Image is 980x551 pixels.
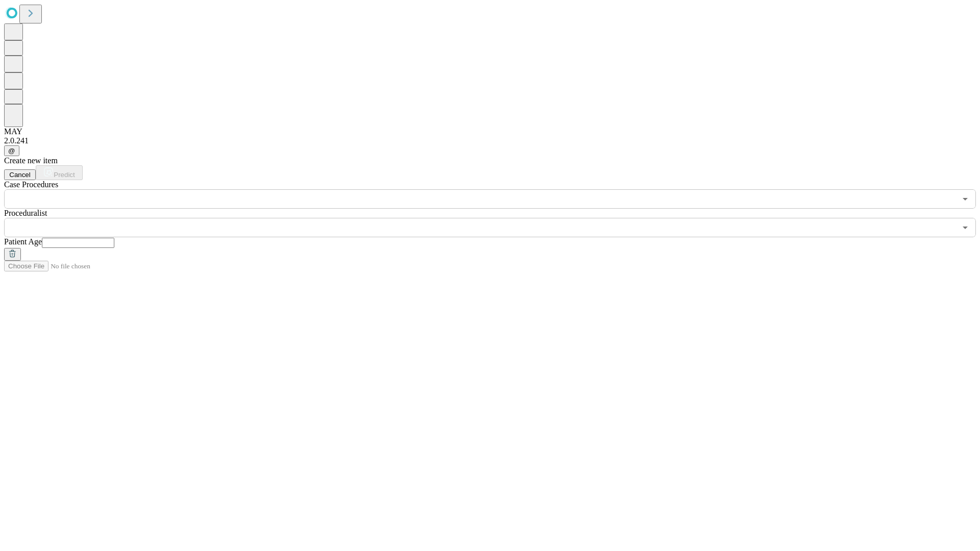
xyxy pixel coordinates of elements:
[4,180,58,189] span: Scheduled Procedure
[4,127,976,136] div: MAY
[958,192,972,206] button: Open
[4,237,42,246] span: Patient Age
[4,156,58,165] span: Create new item
[958,220,972,235] button: Open
[8,147,15,155] span: @
[9,171,31,179] span: Cancel
[4,145,19,156] button: @
[36,165,83,180] button: Predict
[54,171,75,179] span: Predict
[4,136,976,145] div: 2.0.241
[4,169,36,180] button: Cancel
[4,209,47,217] span: Proceduralist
